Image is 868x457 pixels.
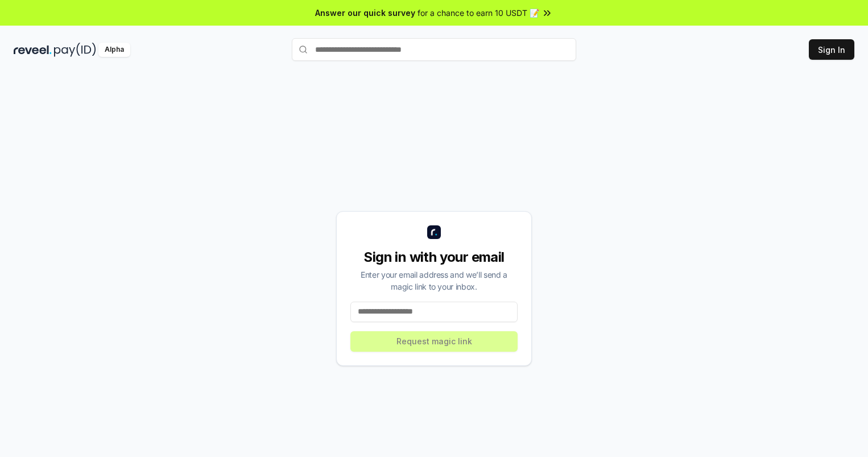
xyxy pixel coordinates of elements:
div: Alpha [98,43,130,57]
img: reveel_dark [14,43,52,57]
div: Sign in with your email [350,248,518,266]
img: pay_id [54,43,96,57]
div: Enter your email address and we’ll send a magic link to your inbox. [350,269,518,293]
span: Answer our quick survey [315,7,415,19]
img: logo_small [427,225,441,239]
span: for a chance to earn 10 USDT 📝 [418,7,539,19]
button: Sign In [809,39,854,60]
